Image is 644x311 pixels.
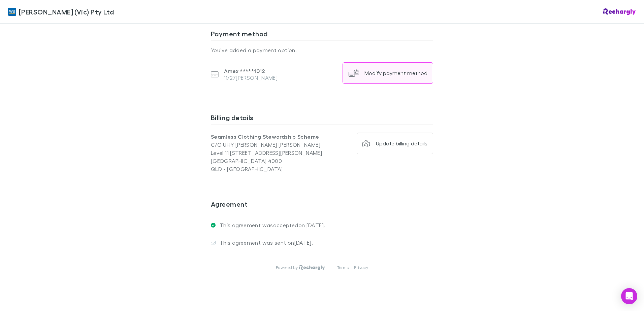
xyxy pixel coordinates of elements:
[211,200,433,211] h3: Agreement
[348,68,359,78] img: Modify payment method's Logo
[211,46,433,54] p: You’ve added a payment option.
[337,265,349,270] a: Terms
[211,133,322,141] p: Seamless Clothing Stewardship Scheme
[8,8,16,16] img: William Buck (Vic) Pty Ltd's Logo
[211,157,322,165] p: [GEOGRAPHIC_DATA] 4000
[354,265,368,270] a: Privacy
[216,222,325,229] p: This agreement was accepted on [DATE] .
[211,141,322,157] p: C/O UHY [PERSON_NAME] [PERSON_NAME] Level 11 [STREET_ADDRESS][PERSON_NAME]
[19,7,114,17] span: [PERSON_NAME] (Vic) Pty Ltd
[211,113,433,124] h3: Billing details
[376,140,427,147] div: Update billing details
[299,265,325,270] img: Rechargly Logo
[276,265,299,270] p: Powered by
[211,30,433,40] h3: Payment method
[357,133,433,154] button: Update billing details
[343,62,433,84] button: Modify payment method
[603,8,636,15] img: Rechargly Logo
[330,265,331,270] p: |
[216,239,313,246] p: This agreement was sent on [DATE] .
[224,74,278,81] p: 11/27 [PERSON_NAME]
[211,165,322,173] p: QLD - [GEOGRAPHIC_DATA]
[364,70,427,76] div: Modify payment method
[621,288,637,304] div: Open Intercom Messenger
